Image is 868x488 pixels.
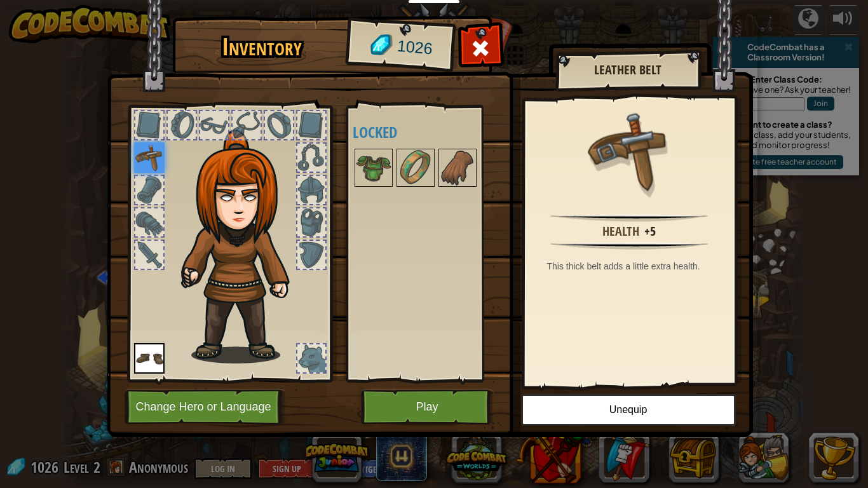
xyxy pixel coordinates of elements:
[440,150,475,186] img: portrait.png
[175,130,312,363] img: hair_f2.png
[361,390,494,424] button: Play
[602,222,639,241] div: Health
[181,34,343,60] h1: Inventory
[550,242,707,250] img: hr.png
[134,343,165,374] img: portrait.png
[568,63,688,77] h2: Leather Belt
[550,214,707,222] img: hr.png
[396,35,433,60] span: 1026
[134,142,165,173] img: portrait.png
[356,150,391,186] img: portrait.png
[588,109,670,192] img: portrait.png
[353,124,503,140] h4: Locked
[398,150,433,186] img: portrait.png
[644,222,656,241] div: +5
[521,394,736,426] button: Unequip
[547,260,718,273] div: This thick belt adds a little extra health.
[125,390,286,424] button: Change Hero or Language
